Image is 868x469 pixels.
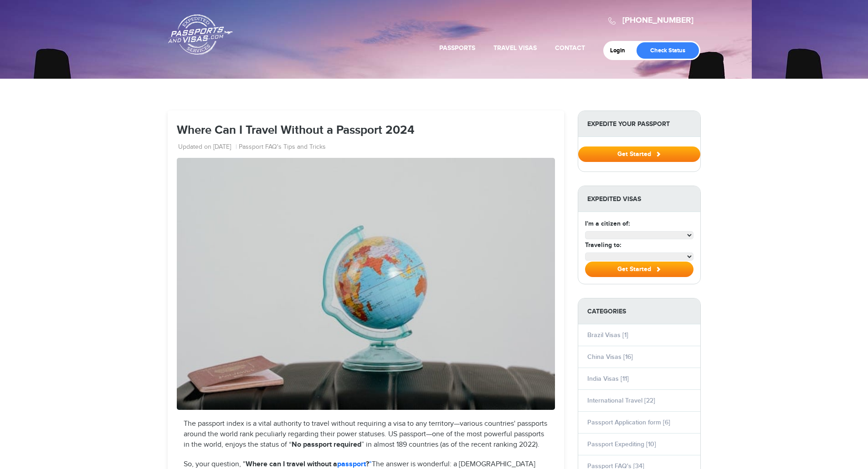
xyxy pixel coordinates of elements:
[610,47,632,54] a: Login
[177,124,555,137] h1: Where Can I Travel Without a Passport 2024
[585,262,693,277] button: Get Started
[369,460,372,469] a: "
[493,44,537,52] a: Travel Visas
[587,397,655,404] a: International Travel [22]
[622,15,693,25] a: [PHONE_NUMBER]
[578,146,700,162] button: Get Started
[246,460,369,469] strong: Where can I travel without a ?
[168,14,233,55] a: Passports & [DOMAIN_NAME]
[292,440,361,449] strong: No passport required
[283,143,326,152] a: Tips and Tricks
[587,375,629,383] a: India Visas [11]
[578,298,700,324] strong: Categories
[578,150,700,157] a: Get Started
[587,353,633,361] a: China Visas [16]
[337,460,366,469] a: passport
[239,143,282,152] a: Passport FAQ's
[587,419,670,426] a: Passport Application form [6]
[587,331,628,339] a: Brazil Visas [1]
[184,419,548,450] p: The passport index is a vital authority to travel without requiring a visa to any territory—vario...
[555,44,585,52] a: Contact
[578,186,700,212] strong: Expedited Visas
[578,111,700,137] strong: Expedite Your Passport
[439,44,475,52] a: Passports
[637,42,699,59] a: Check Status
[585,240,621,250] label: Traveling to:
[177,158,555,410] img: pexels-tima-miroshnichenko-7009465_-_28de80_-_2186b91805bf8f87dc4281b6adbed06c6a56d5ae.jpg
[587,440,656,448] a: Passport Expediting [10]
[585,219,630,228] label: I'm a citizen of:
[178,143,237,152] li: Updated on [DATE]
